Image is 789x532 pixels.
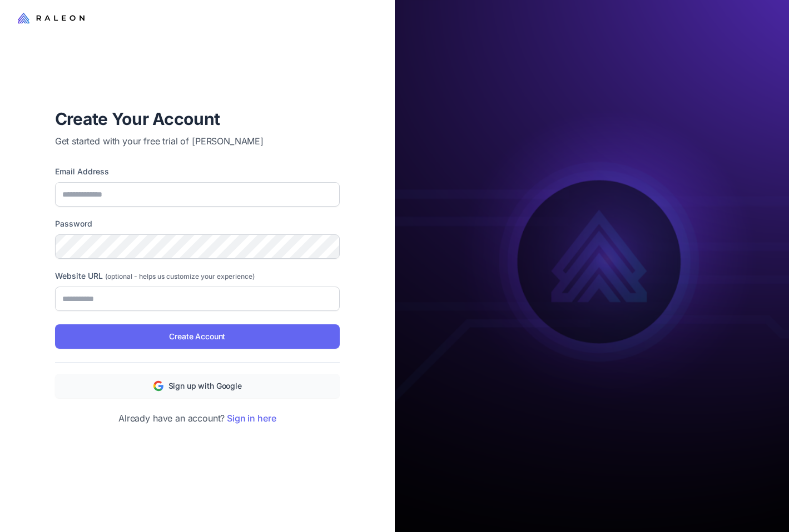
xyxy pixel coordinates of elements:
[227,413,276,424] a: Sign in here
[55,374,340,398] button: Sign up with Google
[55,165,340,178] label: Email Address
[168,380,242,392] span: Sign up with Google
[55,218,340,230] label: Password
[105,272,255,280] span: (optional - helps us customize your experience)
[55,108,340,130] h1: Create Your Account
[169,330,225,343] span: Create Account
[55,324,340,349] button: Create Account
[55,270,340,282] label: Website URL
[55,134,340,148] p: Get started with your free trial of [PERSON_NAME]
[55,411,340,425] p: Already have an account?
